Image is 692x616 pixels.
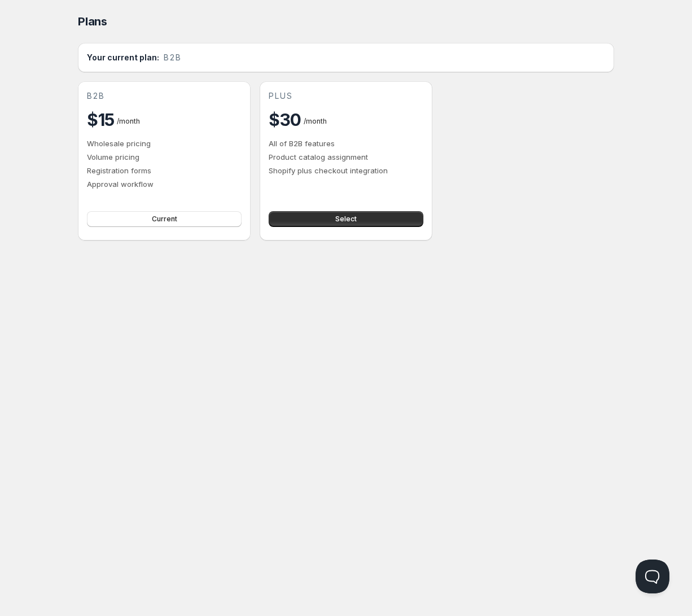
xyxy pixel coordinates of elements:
span: / month [304,117,327,125]
h2: $15 [87,108,115,131]
p: Approval workflow [87,178,242,190]
span: Plans [78,15,107,28]
span: / month [117,117,140,125]
p: Shopify plus checkout integration [269,165,423,176]
button: Current [87,211,242,227]
p: Registration forms [87,165,242,176]
p: All of B2B features [269,138,423,149]
span: b2b [164,52,182,63]
span: Select [335,215,357,224]
button: Select [269,211,423,227]
span: Current [152,215,177,224]
p: Wholesale pricing [87,138,242,149]
p: Volume pricing [87,151,242,163]
iframe: Help Scout Beacon - Open [636,560,669,593]
p: Product catalog assignment [269,151,423,163]
span: b2b [87,90,105,102]
h2: Your current plan: [87,52,159,63]
h2: $30 [269,108,301,131]
span: plus [269,90,293,102]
